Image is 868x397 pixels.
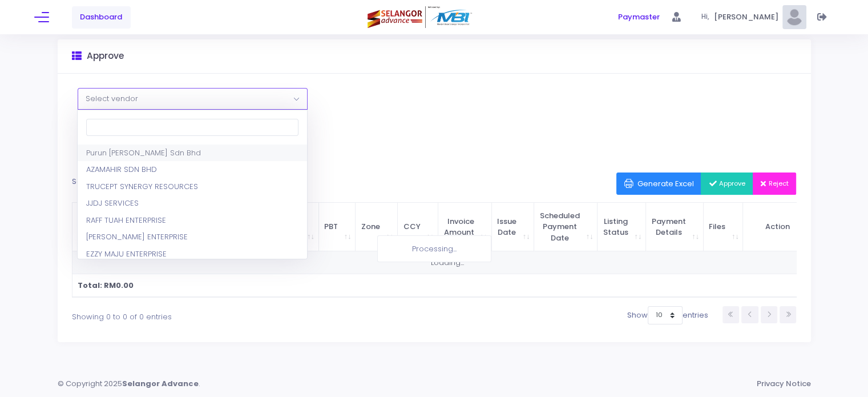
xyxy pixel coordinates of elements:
div: © Copyright 2025 . [58,378,209,390]
th: Scheduled Payment Date: activate to sort column ascending [534,203,597,252]
li: Purun [PERSON_NAME] Sdn Bhd [78,145,306,162]
button: Approve [701,173,753,194]
img: Logo [368,6,474,29]
li: AZAMAHIR SDN BHD [78,161,306,178]
a: Privacy Notice [757,378,811,390]
th: Listing Status: activate to sort column ascending [597,203,646,252]
li: RAFF TUAH ENTERPRISE [78,212,306,229]
span: Hi, [701,12,713,22]
label: Search: [72,173,248,191]
span: Reject [761,179,789,188]
button: Generate Excel [616,173,702,194]
span: Paymaster [618,11,660,23]
td: Loading... [72,251,823,274]
select: Showentries [648,306,683,324]
span: Dashboard [80,11,122,23]
button: Reject [753,173,797,194]
th: Files: activate to sort column ascending [704,203,744,252]
strong: Selangor Advance [122,378,199,390]
span: 0.00 [116,280,134,291]
label: Show entries [627,306,708,324]
th: PBT: activate to sort column ascending [319,203,356,252]
th: Payment Details: activate to sort column ascending [646,203,704,252]
span: Generate Excel [624,178,694,189]
th: Zone: activate to sort column ascending [356,203,398,252]
li: [PERSON_NAME] ENTERPRISE [78,228,306,246]
span: Select vendor [86,93,138,104]
span: [PERSON_NAME] [713,11,782,23]
th: CCY: activate to sort column ascending [398,203,438,252]
th: Invoice Amount: activate to sort column ascending [438,203,492,252]
img: Pic [782,5,806,29]
a: Dashboard [72,6,131,29]
li: TRUCEPT SYNERGY RESOURCES [78,178,306,195]
li: EZZY MAJU ENTERPRISE [78,246,306,263]
th: Issue Date: activate to sort column ascending [492,203,535,252]
li: JJDJ SERVICES [78,195,306,212]
th: Action: activate to sort column ascending [743,203,823,252]
h3: Approve [87,51,124,62]
span: Approve [709,179,745,188]
div: Processing... [377,235,491,263]
div: Showing 0 to 0 of 0 entries [72,305,368,323]
th: Total: RM [72,274,817,297]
